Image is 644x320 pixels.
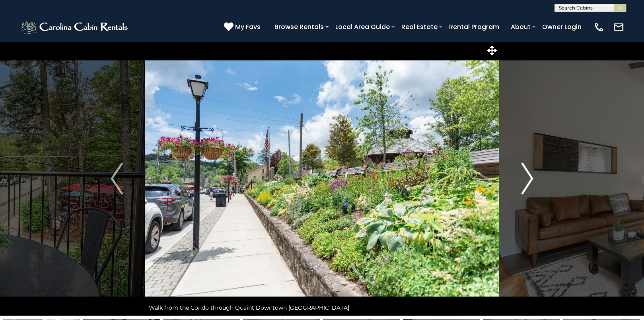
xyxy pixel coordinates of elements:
[224,22,263,32] a: My Favs
[89,41,145,316] button: Previous
[145,300,499,316] div: Walk from the Condo through Quaint Downtown [GEOGRAPHIC_DATA]
[111,163,123,194] img: arrow
[20,19,130,35] img: White-1-2.png
[331,20,394,34] a: Local Area Guide
[397,20,442,34] a: Real Estate
[521,163,533,194] img: arrow
[538,20,586,34] a: Owner Login
[507,20,535,34] a: About
[235,22,261,32] span: My Favs
[270,20,328,34] a: Browse Rentals
[593,21,605,33] img: phone-regular-white.png
[445,20,503,34] a: Rental Program
[613,21,624,33] img: mail-regular-white.png
[499,41,556,316] button: Next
